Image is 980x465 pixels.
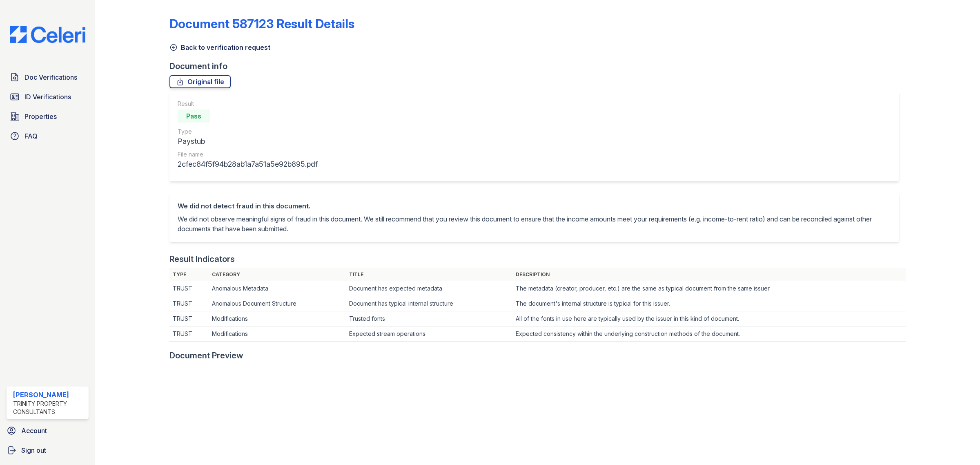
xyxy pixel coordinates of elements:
td: The metadata (creator, producer, etc.) are the same as typical document from the same issuer. [512,281,906,296]
td: Document has expected metadata [346,281,512,296]
div: We did not detect fraud in this document. [178,201,891,211]
a: ID Verifications [7,89,89,105]
div: Pass [178,110,210,123]
span: Sign out [21,445,46,455]
td: Document has typical internal structure [346,296,512,311]
th: Description [512,268,906,281]
td: Expected stream operations [346,326,512,342]
td: Modifications [209,326,346,342]
div: Document info [169,60,906,72]
td: All of the fonts in use here are typically used by the issuer in this kind of document. [512,311,906,326]
span: Doc Verifications [24,72,77,82]
td: Trusted fonts [346,311,512,326]
a: Back to verification request [169,42,270,52]
td: The document's internal structure is typical for this issuer. [512,296,906,311]
a: Account [3,423,92,439]
td: Modifications [209,311,346,326]
div: Document Preview [169,350,243,361]
td: Expected consistency within the underlying construction methods of the document. [512,326,906,342]
a: Sign out [3,442,92,458]
span: Account [21,426,47,436]
th: Title [346,268,512,281]
a: Properties [7,108,89,125]
span: ID Verifications [24,92,71,102]
td: Anomalous Metadata [209,281,346,296]
td: TRUST [169,281,209,296]
td: TRUST [169,311,209,326]
div: Trinity Property Consultants [13,400,85,416]
th: Type [169,268,209,281]
div: Paystub [178,136,318,147]
span: Properties [24,112,57,121]
img: CE_Logo_Blue-a8612792a0a2168367f1c8372b55b34899dd931a85d93a1a3d3e32e68fde9ad4.png [3,26,92,43]
a: Doc Verifications [7,69,89,85]
td: TRUST [169,296,209,311]
th: Category [209,268,346,281]
p: We did not observe meaningful signs of fraud in this document. We still recommend that you review... [178,214,891,234]
div: File name [178,150,318,159]
div: Result Indicators [169,253,235,265]
a: Original file [169,75,231,88]
a: FAQ [7,128,89,144]
div: [PERSON_NAME] [13,390,85,400]
a: Document 587123 Result Details [169,16,354,31]
div: Type [178,127,318,136]
div: Result [178,100,318,108]
td: TRUST [169,326,209,342]
span: FAQ [24,131,38,141]
div: 2cfec84f5f94b28ab1a7a51a5e92b895.pdf [178,159,318,170]
td: Anomalous Document Structure [209,296,346,311]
